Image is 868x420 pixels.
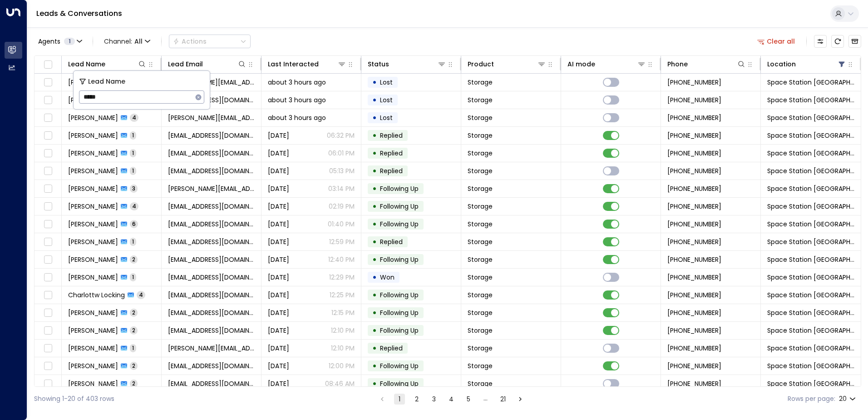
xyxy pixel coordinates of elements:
[42,219,54,230] span: Toggle select row
[130,202,138,210] span: 4
[372,287,377,303] div: •
[169,35,251,48] div: Button group with a nested menu
[767,59,846,70] div: Location
[42,290,54,301] span: Toggle select row
[372,163,377,179] div: •
[667,59,746,70] div: Phone
[411,394,422,405] button: Go to page 2
[468,361,493,370] span: Storage
[68,308,118,317] span: Gary Willmot
[380,326,419,335] span: Following Up
[667,113,721,122] span: +447713163004
[328,149,355,158] p: 06:01 PM
[130,362,138,370] span: 2
[327,131,355,140] p: 06:32 PM
[767,95,854,105] span: Space Station Doncaster
[168,255,255,264] span: moorecaroline85@gmail.com
[468,184,493,193] span: Storage
[667,255,721,264] span: +447521214595
[372,145,377,161] div: •
[814,35,827,48] button: Customize
[394,394,405,405] button: page 1
[268,361,289,370] span: Yesterday
[268,95,326,105] span: about 3 hours ago
[68,202,118,211] span: Matthew Meadows
[68,149,118,158] span: Kieran Clark
[767,255,854,264] span: Space Station Doncaster
[34,394,114,404] div: Showing 1-20 of 403 rows
[268,131,289,140] span: Yesterday
[268,308,289,317] span: Yesterday
[42,112,54,124] span: Toggle select row
[68,113,118,122] span: Georgina Maidens
[380,131,403,140] span: Replied
[380,78,393,87] span: Lost
[42,130,54,141] span: Toggle select row
[42,236,54,248] span: Toggle select row
[468,166,493,175] span: Storage
[463,394,474,405] button: Go to page 5
[42,343,54,354] span: Toggle select row
[380,95,393,105] span: Lost
[380,379,419,388] span: Following Up
[168,344,255,353] span: dawn.singer@spacestation.com
[100,35,154,48] button: Channel:All
[380,290,419,300] span: Following Up
[100,35,154,48] span: Channel:
[168,326,255,335] span: 82laurencallaghan@gmail.com
[168,131,255,140] span: dazcarr44@outlook.com
[168,273,255,282] span: elizabethlawson72@gmail.com
[468,273,493,282] span: Storage
[268,220,289,229] span: Yesterday
[68,131,118,140] span: Darren Carr
[380,361,419,370] span: Following Up
[515,394,526,405] button: Go to next page
[372,110,377,125] div: •
[325,379,355,388] p: 08:46 AM
[42,307,54,319] span: Toggle select row
[767,290,854,300] span: Space Station Doncaster
[380,237,403,246] span: Replied
[468,344,493,353] span: Storage
[468,113,493,122] span: Storage
[667,149,721,158] span: +447985318791
[168,95,255,105] span: jacksoden@hotmail.com
[168,237,255,246] span: kannastev@outlook.com
[372,323,377,338] div: •
[268,344,289,353] span: Yesterday
[372,75,377,90] div: •
[667,95,721,105] span: +447565410581
[268,59,346,70] div: Last Interacted
[380,149,403,158] span: Replied
[268,149,289,158] span: Yesterday
[42,201,54,212] span: Toggle select row
[372,92,377,108] div: •
[168,308,255,317] span: gaz8630@live.co.uk
[130,131,136,139] span: 1
[667,131,721,140] span: +447851789320
[130,220,138,228] span: 6
[380,202,419,211] span: Following Up
[331,326,355,335] p: 12:10 PM
[372,181,377,196] div: •
[372,199,377,214] div: •
[268,113,326,122] span: about 3 hours ago
[667,379,721,388] span: +447869385415
[130,309,138,316] span: 2
[134,38,143,45] span: All
[767,113,854,122] span: Space Station Doncaster
[667,184,721,193] span: +447850998972
[667,290,721,300] span: +447402715576
[372,305,377,320] div: •
[36,8,122,19] a: Leads & Conversations
[667,220,721,229] span: +447398257725
[42,360,54,372] span: Toggle select row
[380,308,419,317] span: Following Up
[468,149,493,158] span: Storage
[468,290,493,300] span: Storage
[130,380,138,387] span: 2
[767,379,854,388] span: Space Station Doncaster
[368,59,446,70] div: Status
[328,184,355,193] p: 03:14 PM
[268,379,289,388] span: Yesterday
